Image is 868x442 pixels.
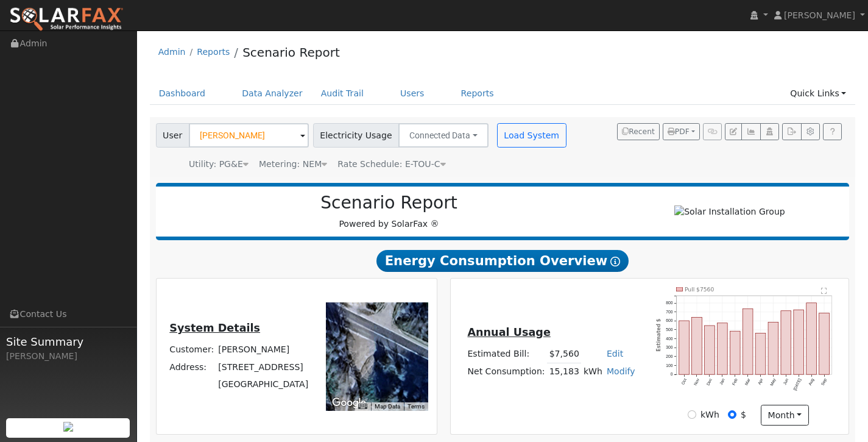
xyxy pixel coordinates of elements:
[398,123,489,148] button: Connected Data
[337,159,445,169] span: Alias: HETOUC
[329,395,369,411] a: Open this area in Google Maps (opens a new window)
[700,408,719,421] label: kWh
[792,377,802,391] text: [DATE]
[782,123,801,140] button: Export Interval Data
[761,405,809,426] button: month
[168,341,216,358] td: Customer:
[823,123,842,140] a: Help Link
[705,326,715,374] rect: onclick=""
[666,310,673,314] text: 700
[168,193,610,213] h2: Scenario Report
[769,377,777,387] text: May
[313,123,399,148] span: Electricity Usage
[158,47,186,57] a: Admin
[607,349,623,358] a: Edit
[216,341,311,358] td: [PERSON_NAME]
[666,345,673,349] text: 300
[663,123,700,140] button: PDF
[547,345,581,363] td: $7,560
[820,377,828,386] text: Sep
[783,377,789,385] text: Jun
[162,193,616,230] div: Powered by SolarFax ®
[681,377,688,385] text: Oct
[150,82,215,105] a: Dashboard
[197,47,230,57] a: Reports
[743,309,753,375] rect: onclick=""
[610,257,620,266] i: Show Help
[452,82,503,105] a: Reports
[666,337,673,341] text: 400
[671,372,673,376] text: 0
[808,377,815,386] text: Aug
[216,376,311,393] td: [GEOGRAPHIC_DATA]
[685,286,714,293] text: Pull $7560
[242,45,340,60] a: Scenario Report
[801,123,820,140] button: Settings
[757,377,764,386] text: Apr
[768,323,778,375] rect: onclick=""
[781,311,791,374] rect: onclick=""
[9,7,124,32] img: SolarFax
[233,82,312,105] a: Data Analyzer
[467,326,550,338] u: Annual Usage
[666,319,673,323] text: 600
[465,345,547,363] td: Estimated Bill:
[674,205,785,218] img: Solar Installation Group
[821,287,827,294] text: 
[617,123,660,140] button: Recent
[666,354,673,358] text: 200
[259,158,327,171] div: Metering: NEM
[408,403,425,410] a: Terms (opens in new tab)
[794,310,804,374] rect: onclick=""
[688,410,696,419] input: kWh
[656,318,662,352] text: Estimated $
[312,82,373,105] a: Audit Trail
[607,366,635,376] a: Modify
[547,363,581,380] td: 15,183
[755,333,766,375] rect: onclick=""
[692,317,702,374] rect: onclick=""
[741,408,746,421] label: $
[744,377,752,386] text: Mar
[730,331,741,374] rect: onclick=""
[63,422,73,432] img: retrieve
[706,377,713,386] text: Dec
[668,127,690,136] span: PDF
[666,301,673,305] text: 800
[679,321,690,374] rect: onclick=""
[781,82,855,105] a: Quick Links
[741,123,760,140] button: Multi-Series Graph
[329,395,369,411] img: Google
[376,250,629,272] span: Energy Consumption Overview
[581,363,604,380] td: kWh
[732,377,738,386] text: Feb
[497,123,566,148] button: Load System
[693,377,700,386] text: Nov
[666,327,673,332] text: 500
[666,363,673,368] text: 100
[168,358,216,376] td: Address:
[391,82,434,105] a: Users
[358,402,367,411] button: Keyboard shortcuts
[169,322,260,334] u: System Details
[719,377,725,385] text: Jan
[375,402,400,411] button: Map Data
[760,123,779,140] button: Login As
[216,358,311,376] td: [STREET_ADDRESS]
[6,350,130,363] div: [PERSON_NAME]
[784,10,855,20] span: [PERSON_NAME]
[718,323,728,374] rect: onclick=""
[728,410,736,419] input: $
[725,123,742,140] button: Edit User
[156,123,189,148] span: User
[806,303,817,374] rect: onclick=""
[465,363,547,380] td: Net Consumption:
[6,333,130,350] span: Site Summary
[189,123,309,148] input: Select a User
[189,158,249,171] div: Utility: PG&E
[819,313,830,375] rect: onclick=""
